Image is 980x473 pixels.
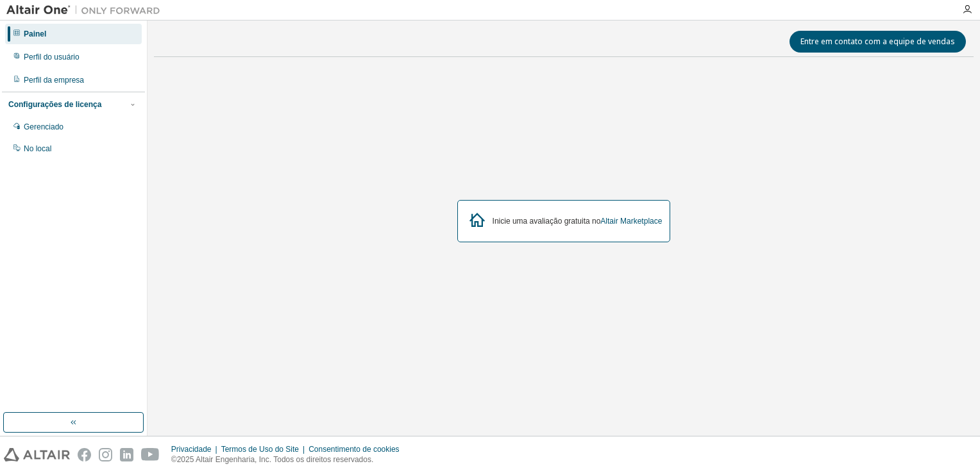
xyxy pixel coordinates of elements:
[171,454,407,465] p: ©
[24,122,63,132] div: Gerenciado
[177,455,374,464] font: 2025 Altair Engenharia, Inc. Todos os direitos reservados.
[24,52,80,62] div: Perfil do usuário
[171,444,221,454] div: Privacidade
[141,448,160,461] img: youtube.svg
[24,75,84,85] div: Perfil da empresa
[790,31,966,53] button: Entre em contato com a equipe de vendas
[308,444,407,454] div: Consentimento de cookies
[8,99,101,110] div: Configurações de licença
[24,144,51,154] div: No local
[120,448,133,461] img: linkedin.svg
[6,4,167,17] img: Altair Um
[4,448,70,461] img: altair_logo.svg
[24,29,46,39] div: Painel
[78,448,91,461] img: facebook.svg
[493,216,663,226] div: Inicie uma avaliação gratuita no
[221,444,309,454] div: Termos de Uso do Site
[600,217,662,226] a: Altair Marketplace
[99,448,112,461] img: instagram.svg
